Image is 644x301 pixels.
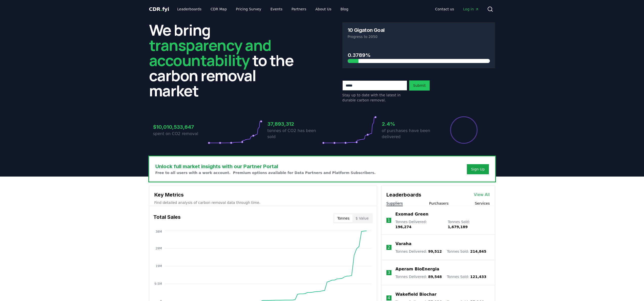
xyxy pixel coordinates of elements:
button: Submit [409,80,430,91]
h3: Unlock full market insights with our Partner Portal [155,163,376,170]
button: Tonnes [334,214,352,222]
a: CDR Map [206,5,231,14]
a: Wakefield Biochar [396,291,437,297]
div: Percentage of sales delivered [450,116,478,144]
h2: We bring to the carbon removal market [149,22,302,98]
span: CDR fyi [149,6,169,12]
h3: 2.4% [382,120,437,128]
p: spent on CO2 removal [153,131,208,137]
span: 99,512 [428,249,442,253]
button: Purchasers [429,201,449,206]
a: Pricing Survey [232,5,265,14]
tspan: 38M [155,230,162,233]
h3: 10 Gigaton Goal [348,28,385,33]
h3: Key Metrics [154,191,372,199]
p: Stay up to date with the latest in durable carbon removal. [342,93,407,103]
tspan: 19M [155,264,162,268]
button: Sign Up [467,164,489,174]
p: 3 [388,270,390,276]
h3: 37,893,312 [267,120,322,128]
span: 121,433 [470,275,486,279]
button: Suppliers [386,201,403,206]
span: Log in [463,7,479,12]
tspan: 9.5M [154,282,162,286]
p: Tonnes Sold : [447,249,486,254]
p: Tonnes Delivered : [395,219,443,229]
p: of purchases have been delivered [382,128,437,140]
h3: Leaderboards [386,191,421,199]
a: Events [266,5,286,14]
h3: $10,010,533,647 [153,123,208,131]
p: 4 [388,295,390,301]
p: 2 [388,244,390,250]
p: Tonnes Delivered : [396,249,442,254]
a: Blog [337,5,352,14]
span: 89,548 [428,275,442,279]
a: Varaha [396,241,411,247]
a: Sign Up [471,167,485,172]
p: tonnes of CO2 has been sold [267,128,322,140]
p: 1 [387,217,390,223]
a: About Us [311,5,335,14]
nav: Main [431,5,483,14]
a: View All [474,192,490,198]
p: Progress to 2050 [348,34,490,39]
p: Free to all users with a work account. Premium options available for Data Partners and Platform S... [155,170,376,175]
tspan: 29M [155,247,162,250]
p: Tonnes Sold : [448,219,490,229]
a: Aperam BioEnergia [396,266,439,272]
span: transparency and accountability [149,35,271,71]
span: 1,679,189 [448,225,468,229]
p: Tonnes Sold : [447,274,486,279]
nav: Main [173,5,352,14]
a: CDR.fyi [149,6,169,13]
h3: 0.3789% [348,51,490,59]
button: $ Value [352,214,372,222]
p: Tonnes Delivered : [396,274,442,279]
a: Partners [287,5,310,14]
h3: Total Sales [153,213,181,223]
a: Contact us [431,5,458,14]
a: Leaderboards [173,5,205,14]
span: 196,274 [395,225,411,229]
p: Find detailed analysis of carbon removal data through time. [154,200,372,205]
button: Services [475,201,490,206]
a: Log in [459,5,483,14]
span: . [160,6,162,12]
a: Exomad Green [395,211,428,217]
span: 214,845 [470,249,486,253]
